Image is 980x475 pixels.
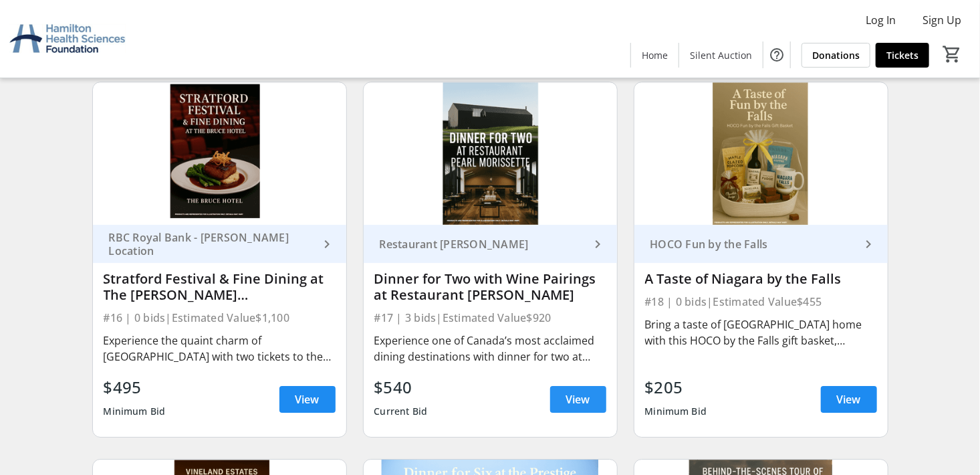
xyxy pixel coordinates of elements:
[295,391,320,407] span: View
[566,391,590,407] span: View
[104,231,320,258] div: RBC Royal Bank - [PERSON_NAME] Location
[104,399,166,423] div: Minimum Bid
[645,271,877,287] div: A Taste of Niagara by the Falls
[837,391,861,407] span: View
[93,82,346,225] img: Stratford Festival & Fine Dining at The Bruce Hotel
[886,48,918,62] span: Tickets
[104,375,166,399] div: $495
[374,399,428,423] div: Current Bid
[374,271,606,303] div: Dinner for Two with Wine Pairings at Restaurant [PERSON_NAME]
[104,271,336,303] div: Stratford Festival & Fine Dining at The [PERSON_NAME][GEOGRAPHIC_DATA]
[374,237,590,251] div: Restaurant [PERSON_NAME]
[802,43,870,68] a: Donations
[104,332,336,365] div: Experience the quaint charm of [GEOGRAPHIC_DATA] with two tickets to the world-renowned Stratford...
[876,43,929,68] a: Tickets
[374,375,428,399] div: $540
[374,308,606,327] div: #17 | 3 bids | Estimated Value $920
[866,12,896,28] span: Log In
[364,82,617,225] img: Dinner for Two with Wine Pairings at Restaurant Pearl Morissette
[645,375,707,399] div: $205
[763,41,790,68] button: Help
[634,82,888,225] img: A Taste of Niagara by the Falls
[642,48,668,62] span: Home
[634,225,888,263] a: HOCO Fun by the Falls
[364,225,617,263] a: Restaurant [PERSON_NAME]
[279,386,336,413] a: View
[940,42,964,66] button: Cart
[861,236,877,252] mat-icon: keyboard_arrow_right
[923,12,961,28] span: Sign Up
[374,332,606,365] div: Experience one of Canada’s most acclaimed dining destinations with dinner for two at Restaurant [...
[320,236,336,252] mat-icon: keyboard_arrow_right
[550,386,606,413] a: View
[645,316,877,349] div: Bring a taste of [GEOGRAPHIC_DATA] home with this HOCO by the Falls gift basket, thoughtfully cur...
[912,9,972,31] button: Sign Up
[8,5,127,72] img: Hamilton Health Sciences Foundation's Logo
[690,48,752,62] span: Silent Auction
[645,399,707,423] div: Minimum Bid
[645,237,861,251] div: HOCO Fun by the Falls
[812,48,860,62] span: Donations
[821,386,877,413] a: View
[631,43,679,68] a: Home
[645,292,877,311] div: #18 | 0 bids | Estimated Value $455
[104,308,336,327] div: #16 | 0 bids | Estimated Value $1,100
[93,225,346,263] a: RBC Royal Bank - [PERSON_NAME] Location
[855,9,906,31] button: Log In
[679,43,763,68] a: Silent Auction
[590,236,606,252] mat-icon: keyboard_arrow_right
